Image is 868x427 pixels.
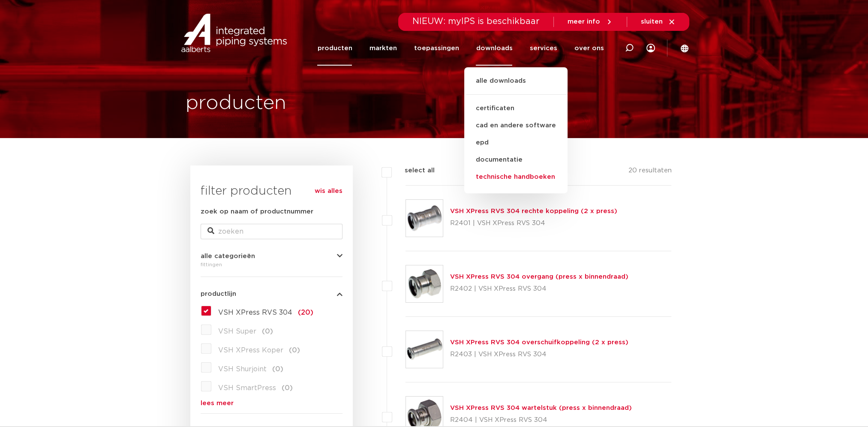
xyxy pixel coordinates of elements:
[414,31,459,66] a: toepassingen
[450,405,632,411] a: VSH XPress RVS 304 wartelstuk (press x binnendraad)
[476,31,512,66] a: downloads
[450,339,628,346] a: VSH XPress RVS 304 overschuifkoppeling (2 x press)
[201,291,236,297] span: productlijn
[272,366,283,373] span: (0)
[201,253,342,259] button: alle categorieën
[529,31,557,66] a: services
[317,31,604,66] nav: Menu
[450,217,617,230] p: R2401 | VSH XPress RVS 304
[646,31,655,66] div: my IPS
[298,309,313,316] span: (20)
[464,117,568,134] a: cad en andere software
[568,18,613,26] a: meer info
[464,168,568,186] a: technische handboeken
[201,224,342,239] input: zoeken
[574,31,604,66] a: over ons
[218,347,283,354] span: VSH XPress Koper
[641,18,676,26] a: sluiten
[262,328,273,335] span: (0)
[218,385,276,391] span: VSH SmartPress
[464,76,568,95] a: alle downloads
[628,165,671,179] p: 20 resultaten
[450,413,632,427] p: R2404 | VSH XPress RVS 304
[201,183,342,200] h3: filter producten
[412,17,540,26] span: NIEUW: myIPS is beschikbaar
[392,165,435,176] label: select all
[464,134,568,151] a: epd
[201,291,342,297] button: productlijn
[282,385,293,391] span: (0)
[641,18,663,25] span: sluiten
[201,253,255,259] span: alle categorieën
[201,207,313,217] label: zoek op naam of productnummer
[568,18,600,25] span: meer info
[450,274,628,280] a: VSH XPress RVS 304 overgang (press x binnendraad)
[450,208,617,214] a: VSH XPress RVS 304 rechte koppeling (2 x press)
[369,31,396,66] a: markten
[218,366,267,373] span: VSH Shurjoint
[201,400,342,406] a: lees meer
[317,31,352,66] a: producten
[450,282,628,296] p: R2402 | VSH XPress RVS 304
[201,259,342,270] div: fittingen
[464,151,568,168] a: documentatie
[406,331,443,368] img: Thumbnail for VSH XPress RVS 304 overschuifkoppeling (2 x press)
[406,200,443,237] img: Thumbnail for VSH XPress RVS 304 rechte koppeling (2 x press)
[464,100,568,117] a: certificaten
[186,90,286,117] h1: producten
[289,347,300,354] span: (0)
[406,265,443,302] img: Thumbnail for VSH XPress RVS 304 overgang (press x binnendraad)
[315,186,342,196] a: wis alles
[218,309,292,316] span: VSH XPress RVS 304
[218,328,256,335] span: VSH Super
[450,348,628,361] p: R2403 | VSH XPress RVS 304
